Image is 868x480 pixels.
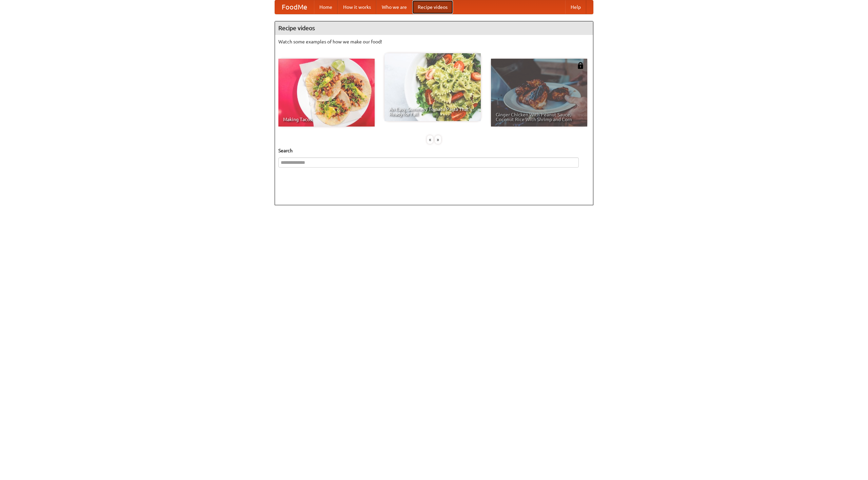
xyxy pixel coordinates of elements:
a: Making Tacos [278,59,375,127]
div: » [435,135,441,144]
a: Home [314,0,338,14]
a: Recipe videos [412,0,453,14]
img: 483408.png [577,62,584,69]
a: How it works [338,0,376,14]
span: An Easy, Summery Tomato Pasta That's Ready for Fall [389,107,476,116]
div: « [427,135,433,144]
h4: Recipe videos [275,21,593,35]
h5: Search [278,147,590,154]
a: Who we are [376,0,412,14]
a: Help [565,0,586,14]
p: Watch some examples of how we make our food! [278,38,590,45]
a: An Easy, Summery Tomato Pasta That's Ready for Fall [384,53,481,121]
a: FoodMe [275,0,314,14]
span: Making Tacos [283,117,370,122]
